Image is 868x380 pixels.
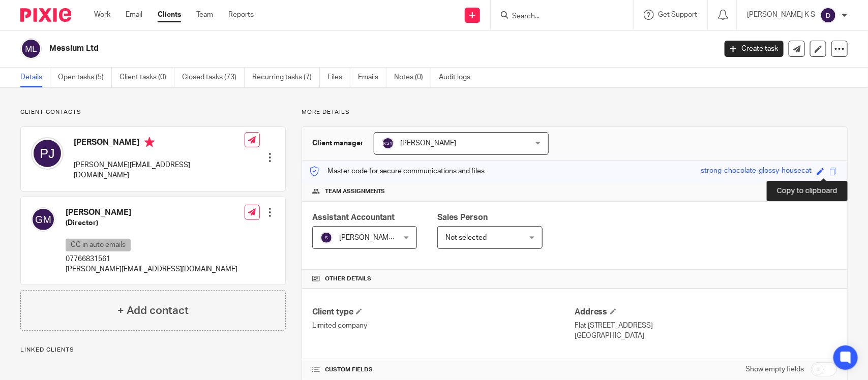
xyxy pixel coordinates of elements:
[382,137,394,149] img: svg%3E
[20,68,50,87] a: Details
[358,68,386,87] a: Emails
[747,10,815,20] p: [PERSON_NAME] K S
[312,213,395,221] span: Assistant Accountant
[20,38,42,59] img: svg%3E
[745,364,804,374] label: Show empty fields
[74,137,245,150] h4: [PERSON_NAME]
[320,232,333,244] img: svg%3E
[575,321,837,331] p: Flat [STREET_ADDRESS]
[196,10,213,20] a: Team
[310,166,485,176] p: Master code for secure communications and files
[119,68,174,87] a: Client tasks (0)
[66,239,131,251] p: CC in auto emails
[820,7,836,23] img: svg%3E
[575,307,837,318] h4: Address
[312,366,575,374] h4: CUSTOM FIELDS
[252,68,320,87] a: Recurring tasks (7)
[58,68,112,87] a: Open tasks (5)
[228,10,254,20] a: Reports
[20,108,286,116] p: Client contacts
[66,264,237,274] p: [PERSON_NAME][EMAIL_ADDRESS][DOMAIN_NAME]
[182,68,245,87] a: Closed tasks (73)
[66,207,237,218] h4: [PERSON_NAME]
[49,43,577,54] h2: Messium Ltd
[394,68,431,87] a: Notes (0)
[31,137,64,170] img: svg%3E
[401,140,457,147] span: [PERSON_NAME]
[158,10,181,20] a: Clients
[437,213,488,221] span: Sales Person
[575,331,837,341] p: [GEOGRAPHIC_DATA]
[325,275,371,283] span: Other details
[20,8,71,22] img: Pixie
[312,138,364,148] h3: Client manager
[327,68,350,87] a: Files
[31,207,55,232] img: svg%3E
[725,41,784,57] a: Create task
[658,11,697,18] span: Get Support
[144,137,155,147] i: Primary
[117,303,189,319] h4: + Add contact
[312,307,575,318] h4: Client type
[66,254,237,264] p: 07766831561
[94,10,110,20] a: Work
[511,12,603,21] input: Search
[126,10,142,20] a: Email
[20,346,286,354] p: Linked clients
[339,234,401,241] span: [PERSON_NAME] R
[701,166,812,177] div: strong-chocolate-glossy-housecat
[74,160,245,181] p: [PERSON_NAME][EMAIL_ADDRESS][DOMAIN_NAME]
[66,218,237,228] h5: (Director)
[445,234,487,241] span: Not selected
[439,68,478,87] a: Audit logs
[325,187,385,196] span: Team assignments
[302,108,848,116] p: More details
[312,321,575,331] p: Limited company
